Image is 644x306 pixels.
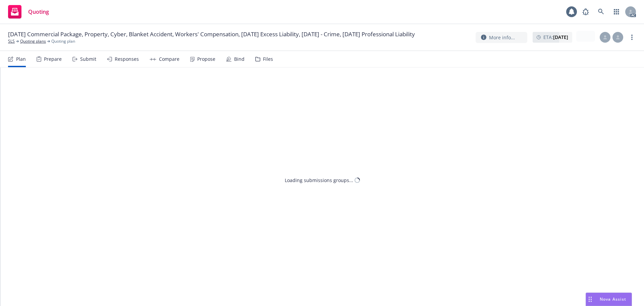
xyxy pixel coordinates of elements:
a: SLS [8,38,15,44]
div: Files [263,56,273,62]
div: Propose [197,56,215,62]
div: Bind [234,56,245,62]
span: ETA : [543,34,568,41]
div: Prepare [44,56,62,62]
div: Submit [80,56,96,62]
a: Report a Bug [579,5,592,18]
span: Quoting plan [51,38,75,44]
button: More info... [476,32,527,43]
span: More info... [489,34,515,41]
div: Compare [159,56,179,62]
div: Drag to move [586,293,594,306]
span: Quoting [28,9,49,14]
div: Responses [115,56,139,62]
a: Search [594,5,608,18]
span: Nova Assist [600,296,626,302]
a: Switch app [610,5,623,18]
a: Quoting plans [20,38,46,44]
a: Quoting [5,2,52,21]
button: Nova Assist [586,293,632,306]
div: Loading submissions groups... [285,177,353,184]
span: [DATE] Commercial Package, Property, Cyber, Blanket Accident, Workers' Compensation, [DATE] Exces... [8,30,415,38]
div: Plan [16,56,26,62]
strong: [DATE] [553,34,568,40]
a: more [628,33,636,41]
